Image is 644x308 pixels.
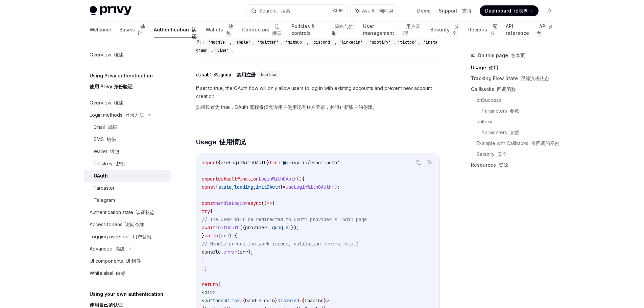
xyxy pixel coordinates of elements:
a: Security 安全 [430,22,460,38]
code: 'github' [283,39,307,46]
span: = [283,184,286,190]
font: 搜索... [281,8,293,14]
a: Authentication 认证 [154,22,197,38]
font: 密钥 [115,161,125,166]
span: loading [305,298,324,304]
span: Dashboard [485,7,528,14]
font: API 参考 [536,23,553,36]
span: 'google' [269,224,291,231]
span: { [210,208,213,214]
span: ( [218,233,221,239]
font: 登录方法 [125,112,144,118]
span: { [302,298,305,304]
span: boolean [261,72,278,77]
span: = [240,298,242,304]
span: ({ [240,224,245,231]
font: 访问令牌 [125,221,144,227]
div: Overview [90,51,123,59]
a: Policies & controls 策略与控制 [291,22,355,38]
div: Access tokens [90,220,144,229]
a: Email 邮箱 [84,121,171,133]
span: > [213,289,215,295]
button: Toggle dark mode [544,5,555,16]
a: Basics 基础 [119,22,146,38]
div: Email [94,123,117,131]
span: loading [234,184,253,190]
span: div [205,289,213,295]
span: } [275,298,278,304]
span: }); [291,224,299,231]
font: 概述 [114,52,123,57]
span: { [215,184,218,190]
span: } [280,184,283,190]
code: 'discord' [308,39,335,46]
code: 'tiktok' [395,39,419,46]
font: 仪表盘 [514,8,528,14]
font: 用户登出 [133,234,151,239]
font: 白标 [116,270,125,276]
span: = [245,200,248,206]
a: Usage 使用 [471,62,560,73]
span: onClick [221,298,240,304]
span: button [205,298,221,304]
font: 跟踪流程状态 [521,75,549,81]
font: 参数 [510,108,519,114]
a: Overview 概述 [84,49,171,61]
span: Usage [196,137,246,147]
font: 概述 [114,100,123,105]
span: } [324,298,326,304]
span: '@privy-io/react-auth' [280,160,340,166]
a: Wallets 钱包 [206,22,234,38]
div: disableSignup [196,71,256,78]
span: } [202,257,205,263]
span: , [232,184,234,190]
font: 用于身份验证的 OAuth 提供者。有效值为： , , , , , , , , , 。 [196,31,437,53]
font: 带回调的示例 [531,140,559,146]
font: 禁用注册 [237,72,256,78]
span: } [202,233,205,239]
font: UI 组件 [126,258,141,264]
span: const [202,200,215,206]
font: 支持 [462,8,472,14]
span: ); [248,249,253,255]
a: Security 安全 [476,149,560,160]
code: 'line' [212,47,232,54]
span: err [221,233,229,239]
font: 钱包 [226,23,233,36]
a: Example with Callbacks 带回调的示例 [476,138,560,149]
font: 认证状态 [136,209,155,215]
span: handleLogin [215,200,245,206]
font: 配方 [490,23,497,36]
span: export [202,176,218,182]
font: 回调函数 [497,86,516,92]
span: ; [340,160,342,166]
code: 'google' [206,39,230,46]
a: Tracking Flow State 跟踪流程状态 [471,73,560,84]
span: . [221,249,223,255]
span: => [267,200,272,206]
span: , [253,184,256,190]
span: try [202,208,210,214]
span: () [296,176,302,182]
span: handleLogin [245,298,275,304]
div: OAuth [94,172,108,180]
font: 安全 [497,151,507,157]
span: () [261,200,267,206]
span: default [218,176,237,182]
code: 'spotify' [367,39,393,46]
font: 基础 [138,23,145,36]
font: 钱包 [110,148,119,154]
button: Search... 搜索...CtrlK [246,5,347,17]
span: await [202,224,215,231]
a: Whitelabel 白标 [84,267,171,279]
span: const [202,184,215,190]
font: 策略与控制 [332,23,354,36]
font: 用户管理 [403,23,420,36]
span: Ask AI [362,7,393,14]
a: Authentication state 认证状态 [84,206,171,218]
a: Telegram [84,194,171,206]
span: If set to true, the OAuth flow will only allow users to log in with existing accounts and prevent... [196,84,440,114]
div: Telegram [94,196,115,204]
span: initOAuth [256,184,280,190]
font: 使用 [489,65,498,70]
